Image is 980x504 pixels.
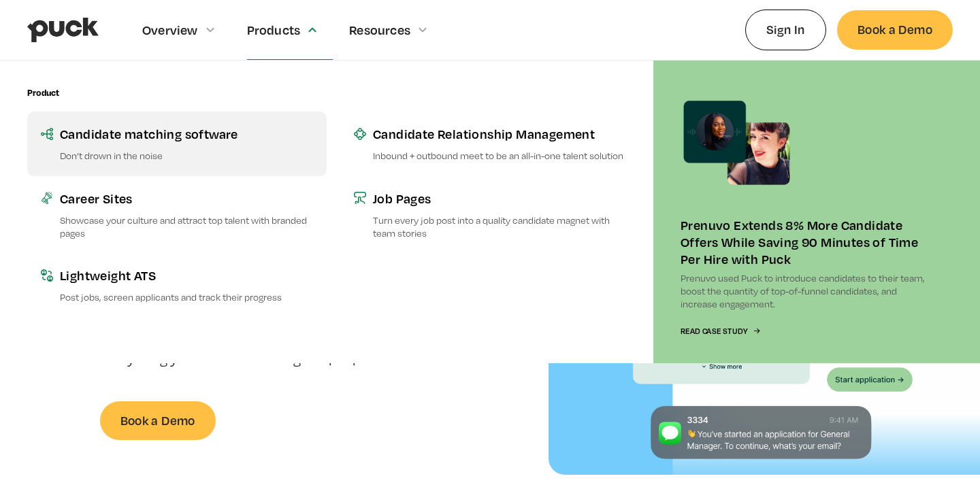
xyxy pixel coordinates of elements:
p: Showcase your culture and attract top talent with branded pages [60,214,313,239]
a: Book a Demo [837,10,953,49]
div: Lightweight ATS [60,267,313,284]
a: Candidate Relationship ManagementInbound + outbound meet to be an all-in-one talent solution [340,112,640,175]
div: Product [27,88,59,98]
div: Resources [349,22,410,37]
div: Job Pages [373,190,626,207]
div: Products [247,22,301,37]
a: Book a Demo [100,401,216,440]
a: Lightweight ATSPost jobs, screen applicants and track their progress [27,253,327,317]
div: Candidate matching software [60,125,313,142]
a: Candidate matching softwareDon’t drown in the noise [27,112,327,175]
p: Inbound + outbound meet to be an all-in-one talent solution [373,149,626,162]
p: Prenuvo used Puck to introduce candidates to their team, boost the quantity of top-of-funnel cand... [681,271,926,311]
p: Turn every job post into a quality candidate magnet with team stories [373,214,626,239]
div: Prenuvo Extends 8% More Candidate Offers While Saving 90 Minutes of Time Per Hire with Puck [681,216,926,267]
div: Career Sites [60,190,313,207]
a: Prenuvo Extends 8% More Candidate Offers While Saving 90 Minutes of Time Per Hire with PuckPrenuv... [653,61,953,363]
a: Job PagesTurn every job post into a quality candidate magnet with team stories [340,176,640,253]
a: Sign In [745,10,826,50]
div: Overview [142,22,198,37]
p: Post jobs, screen applicants and track their progress [60,290,313,303]
p: Don’t drown in the noise [60,149,313,162]
a: Career SitesShowcase your culture and attract top talent with branded pages [27,176,327,253]
div: Candidate Relationship Management [373,125,626,142]
div: Read Case Study [681,327,747,336]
